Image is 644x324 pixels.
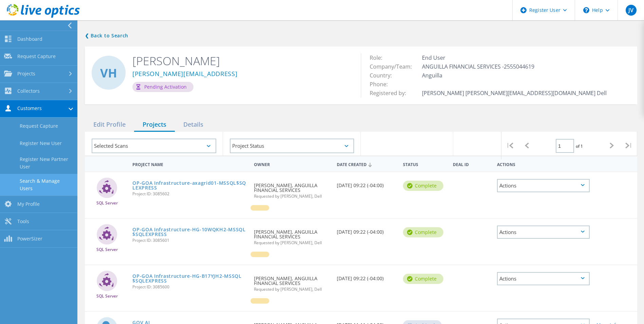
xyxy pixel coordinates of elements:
[96,201,118,205] span: SQL Server
[132,82,194,92] div: Pending Activation
[576,143,583,149] span: of 1
[400,158,449,170] div: Status
[420,71,608,80] td: Anguilla
[628,7,633,13] span: JV
[132,274,247,283] a: OP-GOA Infrastructure-HG-B17YJH2-MSSQL$SQLEXPRESS
[251,265,333,298] div: [PERSON_NAME], ANGUILLA FINANCIAL SERVICES
[132,227,247,237] a: OP-GOA Infrastructure-HG-10WQKH2-MSSQL$SQLEXPRESS
[254,287,330,291] span: Requested by [PERSON_NAME], Dell
[370,63,419,70] span: Company/Team:
[7,14,80,19] a: Live Optics Dashboard
[175,118,212,132] div: Details
[96,294,118,298] span: SQL Server
[494,158,593,170] div: Actions
[333,158,400,170] div: Date Created
[497,179,590,192] div: Actions
[251,172,333,205] div: [PERSON_NAME], ANGUILLA FINANCIAL SERVICES
[370,80,394,88] span: Phone:
[422,63,541,70] span: ANGUILLA FINANCIAL SERVICES -2555044619
[420,89,608,97] td: [PERSON_NAME] [PERSON_NAME][EMAIL_ADDRESS][DOMAIN_NAME] Dell
[251,219,333,252] div: [PERSON_NAME], ANGUILLA FINANCIAL SERVICES
[132,285,247,289] span: Project ID: 3085600
[96,248,118,252] span: SQL Server
[92,139,216,153] div: Selected Scans
[449,158,494,170] div: Deal Id
[370,72,399,79] span: Country:
[370,54,389,61] span: Role:
[85,32,128,40] a: Back to search
[333,219,400,241] div: [DATE] 09:22 (-04:00)
[333,172,400,195] div: [DATE] 09:22 (-04:00)
[403,181,443,191] div: Complete
[251,158,333,170] div: Owner
[497,226,590,239] div: Actions
[254,194,330,198] span: Requested by [PERSON_NAME], Dell
[403,274,443,284] div: Complete
[129,158,251,170] div: Project Name
[85,118,134,132] div: Edit Profile
[132,181,247,190] a: OP-GOA Infrastructure-axagrid01-MSSQL$SQLEXPRESS
[100,67,117,79] span: VH
[420,53,608,62] td: End User
[134,118,175,132] div: Projects
[501,132,518,159] div: |
[403,227,443,237] div: Complete
[620,132,637,159] div: |
[333,265,400,288] div: [DATE] 09:22 (-04:00)
[370,89,413,97] span: Registered by:
[583,7,589,13] svg: \n
[132,238,247,242] span: Project ID: 3085601
[230,139,354,153] div: Project Status
[254,241,330,245] span: Requested by [PERSON_NAME], Dell
[132,53,351,68] h2: [PERSON_NAME]
[497,272,590,285] div: Actions
[132,71,238,78] a: [PERSON_NAME][EMAIL_ADDRESS]
[132,192,247,196] span: Project ID: 3085602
